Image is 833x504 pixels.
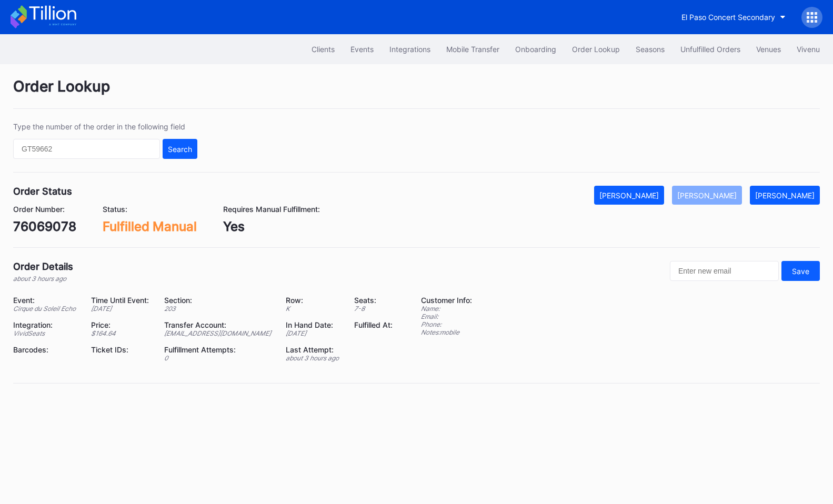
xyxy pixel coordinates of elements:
div: Notes: mobile [421,328,472,336]
div: [PERSON_NAME] [599,191,659,200]
div: Seats: [354,296,395,305]
div: Customer Info: [421,296,472,305]
div: Section: [164,296,273,305]
div: Unfulfilled Orders [680,45,740,54]
button: Mobile Transfer [438,39,507,59]
div: Search [168,145,192,154]
div: 76069078 [13,219,76,234]
button: Save [781,261,820,281]
div: Time Until Event: [91,296,151,305]
button: [PERSON_NAME] [750,186,820,205]
div: Save [792,267,809,276]
button: El Paso Concert Secondary [674,7,794,27]
div: K [286,305,341,313]
button: Onboarding [507,39,564,59]
input: GT59662 [13,139,160,159]
div: Onboarding [515,45,556,54]
button: Clients [304,39,343,59]
div: Requires Manual Fulfillment: [223,205,320,214]
button: Venues [748,39,789,59]
div: Order Lookup [572,45,620,54]
div: Yes [223,219,320,234]
div: Barcodes: [13,345,78,354]
div: Integrations [389,45,430,54]
div: Seasons [636,45,665,54]
div: Name: [421,305,472,313]
button: Order Lookup [564,39,628,59]
div: Order Details [13,261,73,272]
div: Mobile Transfer [446,45,499,54]
button: Search [163,139,197,159]
div: [DATE] [91,305,151,313]
div: Integration: [13,320,78,329]
div: Phone: [421,320,472,328]
button: Vivenu [789,39,828,59]
div: Fulfillment Attempts: [164,345,273,354]
div: [PERSON_NAME] [755,191,815,200]
div: 203 [164,305,273,313]
div: Cirque du Soleil Echo [13,305,78,313]
div: [EMAIL_ADDRESS][DOMAIN_NAME] [164,329,273,337]
div: Event: [13,296,78,305]
div: Status: [103,205,197,214]
div: Type the number of the order in the following field [13,122,197,131]
div: Fulfilled Manual [103,219,197,234]
div: Order Lookup [13,77,820,109]
div: [PERSON_NAME] [677,191,737,200]
div: Transfer Account: [164,320,273,329]
div: Email: [421,313,472,320]
input: Enter new email [670,261,779,281]
div: 0 [164,354,273,362]
div: about 3 hours ago [13,275,73,283]
div: Vivenu [797,45,820,54]
div: Row: [286,296,341,305]
div: Clients [312,45,335,54]
div: Ticket IDs: [91,345,151,354]
button: Seasons [628,39,673,59]
div: [DATE] [286,329,341,337]
button: Events [343,39,382,59]
div: El Paso Concert Secondary [681,13,775,22]
button: [PERSON_NAME] [594,186,664,205]
button: Unfulfilled Orders [673,39,748,59]
div: In Hand Date: [286,320,341,329]
div: Price: [91,320,151,329]
div: Venues [756,45,781,54]
div: about 3 hours ago [286,354,341,362]
div: Order Number: [13,205,76,214]
div: 7 - 8 [354,305,395,313]
button: [PERSON_NAME] [672,186,742,205]
div: VividSeats [13,329,78,337]
div: $ 164.64 [91,329,151,337]
div: Events [350,45,374,54]
button: Integrations [382,39,438,59]
div: Last Attempt: [286,345,341,354]
div: Order Status [13,186,72,197]
div: Fulfilled At: [354,320,395,329]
